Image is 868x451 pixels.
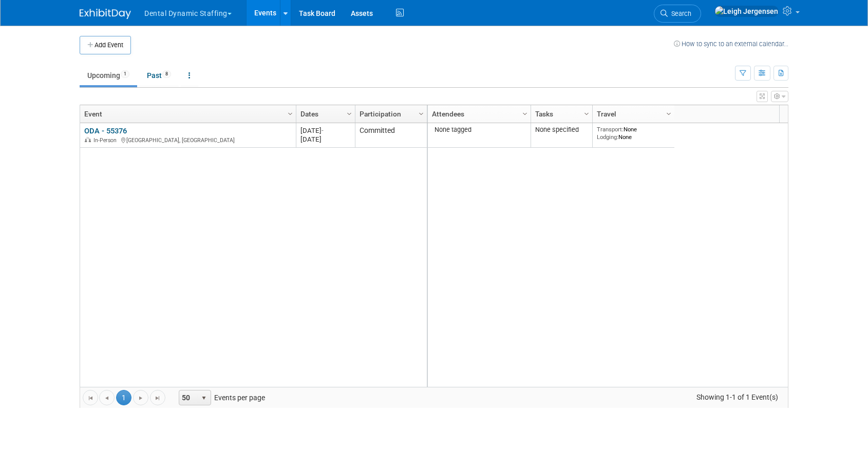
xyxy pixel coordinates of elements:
a: Go to the previous page [99,390,115,405]
a: Column Settings [664,105,675,121]
span: - [322,127,324,134]
span: Go to the first page [86,394,95,402]
a: Search [654,5,701,23]
div: [DATE] [300,126,350,135]
span: 50 [179,390,197,405]
span: Go to the next page [137,394,145,402]
a: Go to the next page [133,390,148,405]
a: Attendees [432,105,524,123]
a: Go to the first page [83,390,98,405]
span: In-Person [93,137,120,144]
img: Leigh Jergensen [714,6,779,17]
span: Column Settings [521,110,529,118]
a: Dates [300,105,348,123]
span: Column Settings [665,110,673,118]
a: Go to the last page [150,390,165,405]
span: Go to the previous page [103,394,111,402]
span: Transport: [597,126,624,133]
span: select [200,394,208,402]
a: Column Settings [520,105,531,121]
span: Column Settings [417,110,425,118]
a: Past8 [139,66,179,85]
div: [GEOGRAPHIC_DATA], [GEOGRAPHIC_DATA] [84,135,291,144]
button: Add Event [80,36,131,54]
a: Travel [597,105,668,123]
a: Column Settings [581,105,593,121]
div: None tagged [432,126,527,134]
a: How to sync to an external calendar... [674,40,788,48]
span: Search [668,10,691,17]
div: None None [597,126,671,141]
span: Column Settings [286,110,294,118]
a: Column Settings [416,105,427,121]
span: Lodging: [597,133,618,141]
a: Tasks [535,105,586,123]
span: Column Settings [582,110,591,118]
span: Column Settings [345,110,353,118]
img: ExhibitDay [80,9,131,19]
a: Column Settings [344,105,355,121]
span: Showing 1-1 of 1 Event(s) [687,390,788,404]
img: In-Person Event [85,137,91,142]
span: 1 [121,70,129,78]
a: Upcoming1 [80,66,137,85]
a: Event [84,105,289,123]
td: Committed [355,123,427,148]
span: Go to the last page [154,394,162,402]
div: [DATE] [300,135,350,144]
span: Events per page [166,390,275,405]
div: None specified [535,126,589,134]
span: 8 [162,70,171,78]
a: Participation [360,105,420,123]
a: ODA - 55376 [84,126,127,135]
a: Column Settings [285,105,296,121]
span: 1 [116,390,131,405]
